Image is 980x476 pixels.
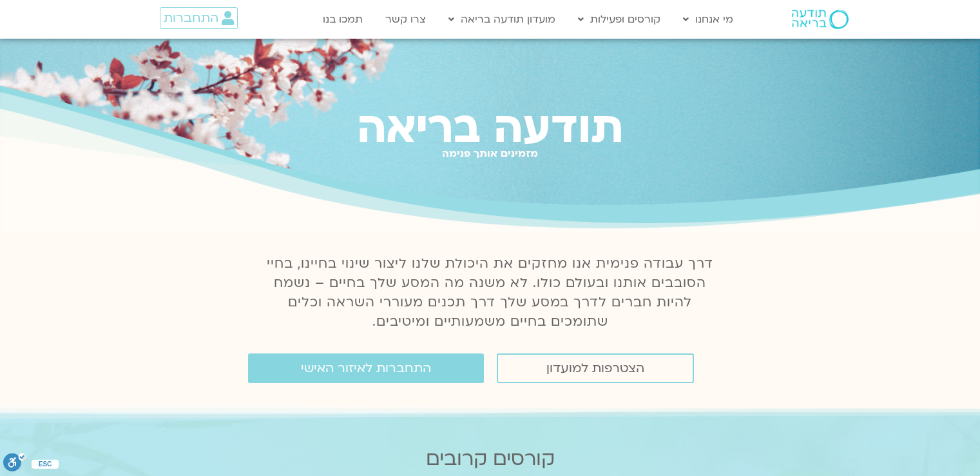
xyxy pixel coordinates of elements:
span: התחברות [164,11,218,25]
h2: קורסים קרובים [89,448,892,470]
p: דרך עבודה פנימית אנו מחזקים את היכולת שלנו ליצור שינוי בחיינו, בחיי הסובבים אותנו ובעולם כולו. לא... [260,254,721,332]
a: מועדון תודעה בריאה [442,7,562,32]
a: תמכו בנו [316,7,369,32]
a: קורסים ופעילות [572,7,667,32]
img: תודעה בריאה [792,10,849,29]
a: צרו קשר [379,7,432,32]
span: הצטרפות למועדון [546,361,644,375]
a: הצטרפות למועדון [497,353,694,383]
span: התחברות לאיזור האישי [301,361,431,375]
a: התחברות [160,7,238,29]
a: התחברות לאיזור האישי [248,353,484,383]
a: מי אנחנו [677,7,740,32]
